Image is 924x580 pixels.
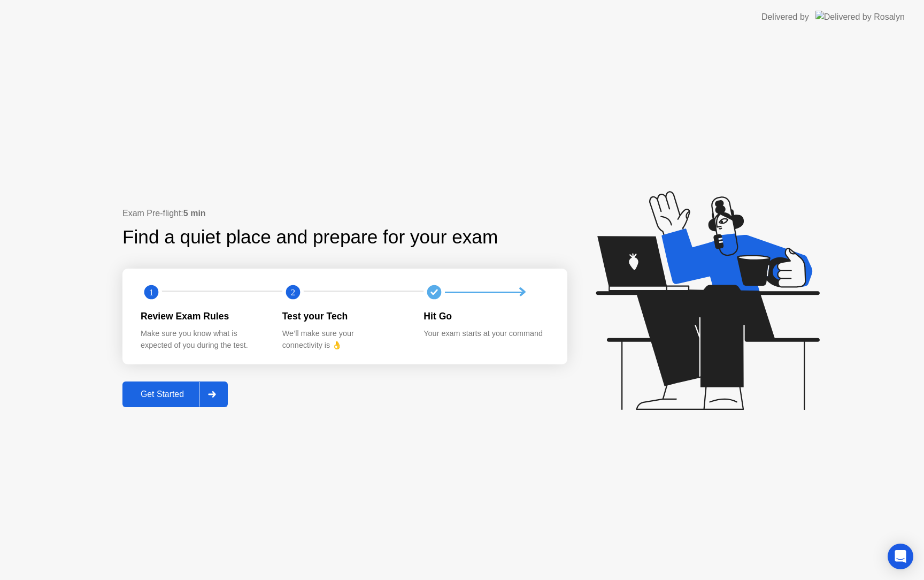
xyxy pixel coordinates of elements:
div: Exam Pre-flight: [122,207,567,220]
button: Get Started [122,381,228,407]
div: Hit Go [423,309,548,323]
b: 5 min [183,209,206,218]
text: 2 [291,287,295,297]
div: Open Intercom Messenger [888,544,913,569]
div: Your exam starts at your command [423,328,548,340]
div: Find a quiet place and prepare for your exam [122,223,499,251]
img: Delivered by Rosalyn [815,11,905,23]
div: We’ll make sure your connectivity is 👌 [282,328,407,351]
div: Review Exam Rules [141,309,265,323]
div: Get Started [126,390,199,399]
div: Make sure you know what is expected of you during the test. [141,328,265,351]
div: Test your Tech [282,309,407,323]
text: 1 [149,287,153,297]
div: Delivered by [761,11,809,24]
